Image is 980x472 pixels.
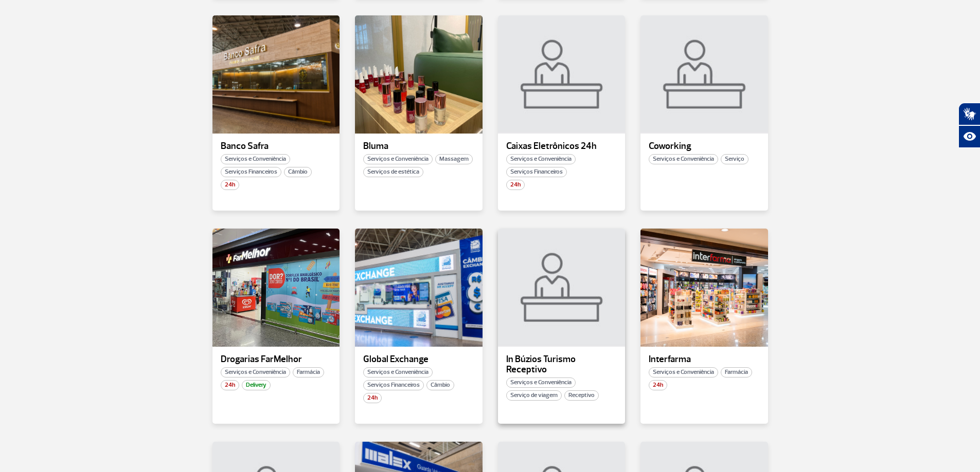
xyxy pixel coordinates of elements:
p: Banco Safra [221,141,332,152]
span: Serviço [721,154,749,164]
button: Abrir tradutor de língua de sinais. [958,103,980,125]
span: Serviços e Conveniência [363,154,433,164]
span: Serviços e Conveniência [506,377,576,388]
p: Caixas Eletrônicos 24h [506,141,617,152]
span: Serviços de estética [363,167,423,177]
p: In Búzios Turismo Receptivo [506,354,617,375]
span: Massagem [435,154,473,164]
span: Serviço de viagem [506,390,562,401]
span: 24h [221,380,239,390]
span: Serviços Financeiros [221,167,281,177]
span: Serviços Financeiros [363,380,424,390]
span: Serviços e Conveniência [221,367,290,377]
span: Serviços e Conveniência [221,154,290,164]
div: Plugin de acessibilidade da Hand Talk. [958,103,980,148]
span: Serviços e Conveniência [649,367,718,377]
span: Serviços e Conveniência [649,154,718,164]
p: Bluma [363,141,474,152]
span: Serviços e Conveniência [506,154,576,164]
span: 24h [649,380,667,390]
span: Farmácia [293,367,324,377]
p: Drogarias FarMelhor [221,354,332,365]
span: Farmácia [721,367,752,377]
p: Global Exchange [363,354,474,365]
span: Delivery [242,380,271,390]
span: Serviços e Conveniência [363,367,433,377]
button: Abrir recursos assistivos. [958,125,980,148]
span: 24h [221,180,239,190]
span: 24h [363,393,382,403]
span: 24h [506,180,525,190]
span: Câmbio [426,380,454,390]
span: Receptivo [564,390,599,401]
p: Interfarma [649,354,760,365]
span: Serviços Financeiros [506,167,567,177]
span: Câmbio [284,167,312,177]
p: Coworking [649,141,760,152]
